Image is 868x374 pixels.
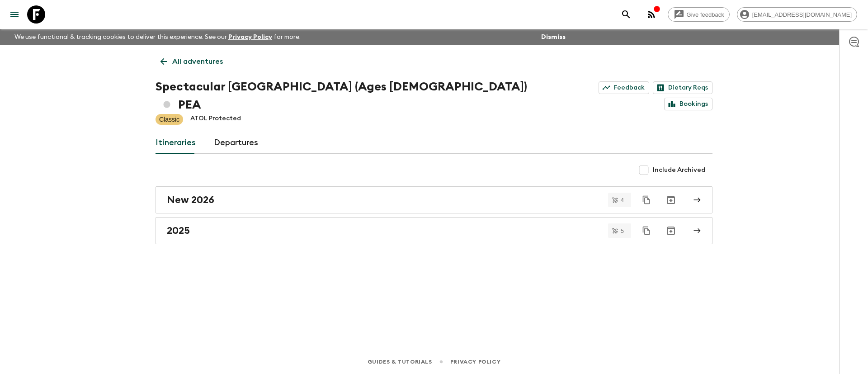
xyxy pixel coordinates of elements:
span: 4 [615,197,629,203]
a: 2025 [156,217,712,244]
span: 5 [615,228,629,234]
span: Include Archived [653,166,705,175]
p: All adventures [172,56,223,67]
a: Itineraries [156,132,196,154]
a: Privacy Policy [228,34,272,40]
p: We use functional & tracking cookies to deliver this experience. See our for more. [11,29,304,45]
h2: 2025 [167,225,190,237]
div: [EMAIL_ADDRESS][DOMAIN_NAME] [737,7,857,22]
a: Guides & Tutorials [368,357,432,367]
a: Dietary Reqs [653,81,712,94]
a: All adventures [156,52,228,71]
span: Give feedback [682,11,729,18]
a: Feedback [599,81,649,94]
button: search adventures [617,5,635,24]
button: Duplicate [638,192,655,208]
a: Departures [214,132,258,154]
a: Give feedback [668,7,730,22]
button: Duplicate [638,223,655,239]
p: ATOL Protected [190,114,241,125]
a: Bookings [664,98,712,110]
button: Archive [662,191,680,209]
a: Privacy Policy [450,357,500,367]
button: Dismiss [539,31,568,43]
p: Classic [159,115,179,124]
h1: Spectacular [GEOGRAPHIC_DATA] (Ages [DEMOGRAPHIC_DATA]) PEA [156,78,549,114]
h2: New 2026 [167,194,214,206]
span: [EMAIL_ADDRESS][DOMAIN_NAME] [747,11,857,18]
button: Archive [662,222,680,240]
button: menu [5,5,24,24]
a: New 2026 [156,186,712,213]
